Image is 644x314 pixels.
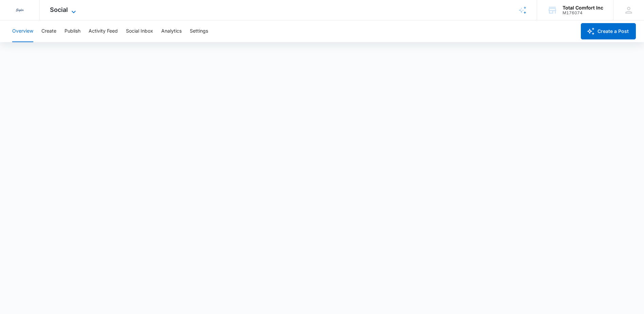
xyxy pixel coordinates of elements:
[581,23,636,39] button: Create a Post
[41,20,56,42] button: Create
[12,20,33,42] button: Overview
[65,20,80,42] button: Publish
[161,20,182,42] button: Analytics
[50,6,68,13] span: Social
[14,4,26,16] img: Sigler Corporate
[563,5,603,11] div: account name
[89,20,118,42] button: Activity Feed
[563,11,603,15] div: account id
[190,20,208,42] button: Settings
[126,20,153,42] button: Social Inbox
